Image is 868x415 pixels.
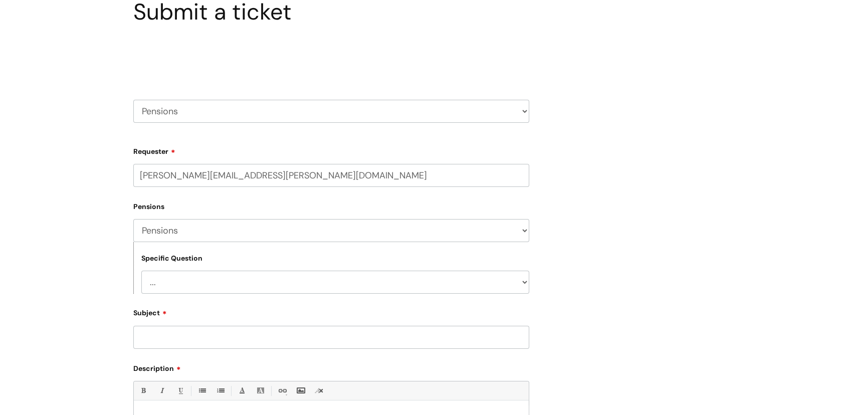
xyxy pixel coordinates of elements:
h2: Select issue type [133,49,529,67]
label: Subject [133,305,529,317]
a: Remove formatting (Ctrl-\) [313,384,325,397]
a: • Unordered List (Ctrl-Shift-7) [195,384,208,397]
label: Specific Question [141,254,202,263]
a: Italic (Ctrl-I) [155,384,168,397]
input: Email [133,164,529,187]
a: Underline(Ctrl-U) [174,384,186,397]
a: Font Color [236,384,248,397]
a: Back Color [254,384,267,397]
label: Pensions [133,200,529,211]
a: Link [276,384,288,397]
a: Insert Image... [294,384,307,397]
a: 1. Ordered List (Ctrl-Shift-8) [214,384,227,397]
a: Bold (Ctrl-B) [137,384,149,397]
label: Description [133,361,529,373]
label: Requester [133,144,529,156]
